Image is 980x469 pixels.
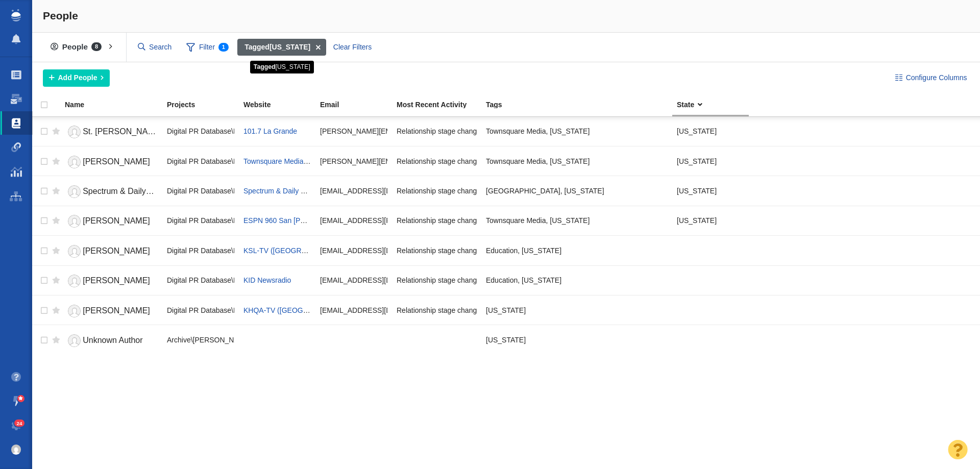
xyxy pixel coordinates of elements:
span: Relationship stage changed to: Attempting To Reach, 1 Attempt [397,246,597,255]
span: Townsquare Media, Utah [486,127,590,136]
a: 101.7 La Grande [243,127,297,135]
span: Unknown Author [83,336,142,344]
img: buzzstream_logo_iconsimple.png [11,9,20,21]
div: Most Recent Activity [397,101,485,108]
span: [PERSON_NAME] [83,157,150,166]
span: Relationship stage changed to: Attempting To Reach, 1 Attempt [397,127,597,136]
span: Education, Utah [486,246,561,255]
span: Add People [58,72,97,83]
a: Tags [486,101,676,110]
span: [PERSON_NAME] [83,306,150,315]
div: [PERSON_NAME][EMAIL_ADDRESS][PERSON_NAME][DOMAIN_NAME] [320,150,387,172]
span: 24 [14,419,25,427]
span: Relationship stage changed to: Bounce [397,216,521,225]
div: Digital PR Database\Local Reporters\[US_STATE], Team 3 - Tyler | Summer | [PERSON_NAME]\EMCI Wire... [167,239,234,261]
a: Unknown Author [65,332,158,350]
a: [PERSON_NAME] [65,302,158,320]
div: Digital PR Database\Local Reporters\[US_STATE], Team 1 - [PERSON_NAME] | [PERSON_NAME] | [PERSON_... [167,150,234,172]
a: Spectrum & Daily News [243,187,318,195]
span: St. [PERSON_NAME] team Media [GEOGRAPHIC_DATA][PERSON_NAME] [83,127,361,136]
a: Spectrum & Daily News [65,183,158,201]
a: KID Newsradio [243,276,291,284]
a: Website [243,101,319,110]
div: [US_STATE] [677,120,744,142]
span: Relationship stage changed to: Attempting To Reach, 1 Attempt [397,276,597,285]
span: Configure Columns [906,72,967,83]
a: ESPN 960 San [PERSON_NAME] [243,216,352,225]
a: [PERSON_NAME] [65,212,158,230]
div: Archive\[PERSON_NAME]'s Clients\test, Digital PR Database\Local Reporters\[US_STATE] [167,329,234,351]
div: [EMAIL_ADDRESS][DOMAIN_NAME] [320,299,387,321]
a: St. [PERSON_NAME] team Media [GEOGRAPHIC_DATA][PERSON_NAME] [65,123,158,141]
button: Add People [43,69,110,87]
span: Relationship stage changed to: Attempting To Reach, 1 Attempt [397,157,597,166]
div: Digital PR Database\Local Reporters\[US_STATE], Team 3 - Tyler | Summer | [PERSON_NAME]\EMCI Wire... [167,299,234,321]
a: Townsquare Media [GEOGRAPHIC_DATA][PERSON_NAME] [243,157,438,165]
span: [PERSON_NAME] [83,216,150,225]
div: Digital PR Database\Local Reporters\[US_STATE], Team 1 - [PERSON_NAME] | [PERSON_NAME] | [PERSON_... [167,180,234,202]
a: [PERSON_NAME] [65,272,158,290]
a: Email [320,101,396,110]
span: Townsquare Media, Utah [486,157,590,166]
span: People [43,10,78,21]
span: Gannett, Utah [486,186,604,195]
b: Tagged [244,43,269,51]
a: State [677,101,752,110]
img: c9363fb76f5993e53bff3b340d5c230a [11,445,21,455]
span: [US_STATE] [254,63,310,70]
div: [EMAIL_ADDRESS][DOMAIN_NAME] [320,180,387,202]
span: Relationship stage changed to: Attempting To Reach, 0 Attempt [397,186,597,195]
a: Name [65,101,166,110]
div: Website [243,101,319,108]
div: [US_STATE] [677,150,744,172]
div: [US_STATE] [677,210,744,232]
span: 1 [218,43,229,52]
div: [EMAIL_ADDRESS][DOMAIN_NAME] [320,239,387,261]
strong: [US_STATE] [244,42,310,53]
b: Tagged [254,63,276,70]
span: Relationship stage changed to: Unsuccessful - No Reply [397,306,575,315]
span: Townsquare Media, Utah [486,216,590,225]
div: State [677,101,752,108]
div: Projects [167,101,242,108]
div: Digital PR Database\Local Reporters\[US_STATE], Team 3 - Tyler | Summer | [PERSON_NAME]\EMCI Wire... [167,269,234,291]
div: Digital PR Database\Local Reporters\[US_STATE], Team 1 - [PERSON_NAME] | [PERSON_NAME] | [PERSON_... [167,120,234,142]
a: [PERSON_NAME] [65,153,158,171]
span: [PERSON_NAME] [83,246,150,255]
div: Name [65,101,166,108]
a: KHQA-TV ([GEOGRAPHIC_DATA], [GEOGRAPHIC_DATA]) [243,306,435,314]
div: Email [320,101,396,108]
div: [EMAIL_ADDRESS][DOMAIN_NAME] [320,269,387,291]
a: [PERSON_NAME] [65,242,158,260]
a: KSL-TV ([GEOGRAPHIC_DATA], [GEOGRAPHIC_DATA]) [243,246,428,255]
button: Configure Columns [889,69,973,87]
input: Search [134,38,177,56]
div: Digital PR Database\Local Reporters\[US_STATE], Team 1 - [PERSON_NAME] | [PERSON_NAME] | [PERSON_... [167,210,234,232]
span: Utah [486,306,526,315]
span: Filter [180,38,234,57]
div: [EMAIL_ADDRESS][PERSON_NAME][DOMAIN_NAME] [320,210,387,232]
div: Tags [486,101,676,108]
span: Education, Utah [486,276,561,285]
span: Utah [486,335,526,344]
span: [PERSON_NAME] [83,276,150,285]
div: [US_STATE] [677,180,744,202]
span: Spectrum & Daily News [83,187,168,195]
div: [PERSON_NAME][EMAIL_ADDRESS][DOMAIN_NAME] [320,120,387,142]
div: Clear Filters [327,39,377,56]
